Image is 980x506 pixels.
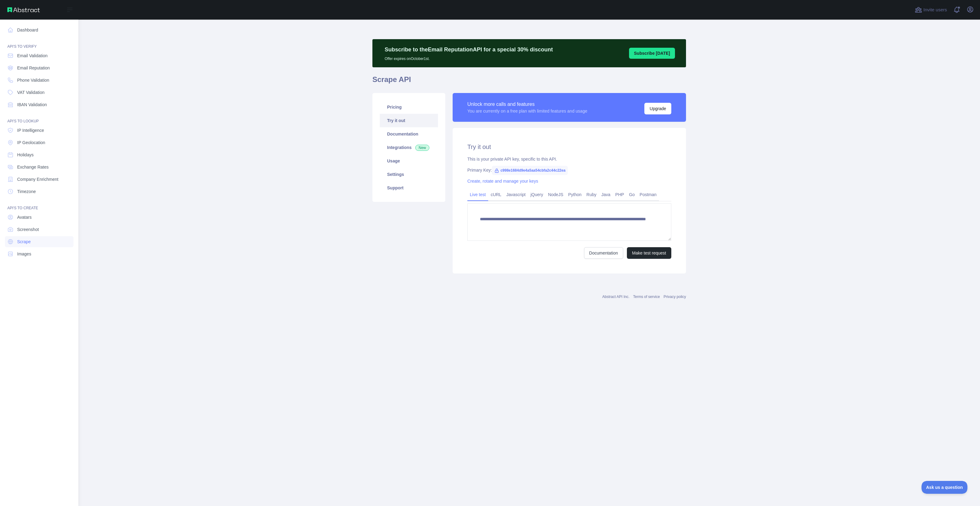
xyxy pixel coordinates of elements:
a: Company Enrichment [5,174,73,185]
span: Phone Validation [17,77,49,83]
span: Screenshot [17,226,39,233]
a: Avatars [5,212,73,223]
a: Integrations New [380,141,438,154]
a: Documentation [380,127,438,141]
a: Live test [467,190,488,199]
a: Create, rotate and manage your keys [467,179,538,184]
a: Try it out [380,114,438,127]
span: Exchange Rates [17,164,49,170]
a: VAT Validation [5,87,73,98]
a: Timezone [5,186,73,197]
div: This is your private API key, specific to this API. [467,156,671,162]
a: Postman [637,190,659,199]
span: Company Enrichment [17,176,58,182]
span: IP Geolocation [17,140,45,146]
a: Email Reputation [5,62,73,73]
span: New [415,145,429,151]
a: Scrape [5,236,73,247]
iframe: Help Scout Beacon - Open [922,481,968,494]
a: Phone Validation [5,75,73,86]
span: IBAN Validation [17,102,47,108]
p: Offer expires on October 1st. [385,54,553,61]
h1: Scrape API [372,75,686,89]
a: Javascript [504,190,528,199]
span: Images [17,251,31,257]
span: Avatars [17,214,32,220]
a: Support [380,181,438,195]
button: Invite users [914,5,948,15]
a: PHP [613,190,627,199]
a: Java [599,190,613,199]
a: IP Intelligence [5,125,73,136]
a: Holidays [5,149,73,160]
div: You are currently on a free plan with limited features and usage [467,108,587,114]
a: Documentation [584,247,623,259]
div: Unlock more calls and features [467,101,587,108]
a: Pricing [380,100,438,114]
span: Email Reputation [17,65,50,71]
span: c998e1684d9e4a5aa54cbfa2c44c22ea [492,166,568,175]
a: Email Validation [5,50,73,61]
a: Ruby [584,190,599,199]
a: Go [627,190,637,199]
div: Primary Key: [467,167,671,173]
a: NodeJS [545,190,566,199]
button: Upgrade [644,103,671,114]
span: VAT Validation [17,89,44,95]
a: Exchange Rates [5,162,73,173]
a: cURL [488,190,504,199]
span: Timezone [17,188,36,195]
a: Dashboard [5,24,73,35]
button: Make test request [627,247,671,259]
span: IP Intelligence [17,127,44,133]
div: API'S TO CREATE [5,198,73,210]
a: Images [5,248,73,259]
a: Python [566,190,584,199]
span: Scrape [17,239,31,245]
a: Usage [380,154,438,168]
a: IBAN Validation [5,99,73,110]
p: Subscribe to the Email Reputation API for a special 30 % discount [385,45,553,54]
img: Abstract API [7,7,40,12]
a: Terms of service [633,295,660,299]
span: Invite users [923,6,947,13]
h2: Try it out [467,143,671,151]
a: Abstract API Inc. [602,295,630,299]
a: Settings [380,168,438,181]
span: Email Validation [17,53,47,59]
a: jQuery [528,190,545,199]
div: API'S TO VERIFY [5,37,73,49]
a: IP Geolocation [5,137,73,148]
span: Holidays [17,152,34,158]
a: Screenshot [5,224,73,235]
button: Subscribe [DATE] [629,48,675,59]
div: API'S TO LOOKUP [5,111,73,124]
a: Privacy policy [664,295,686,299]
